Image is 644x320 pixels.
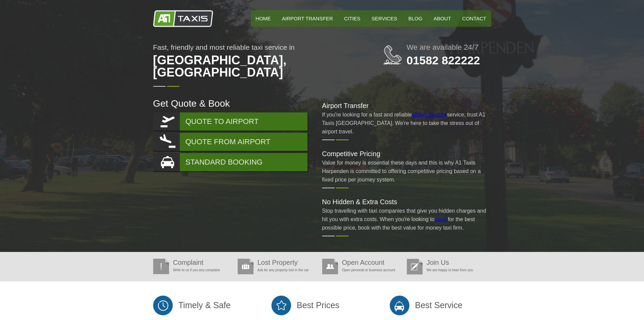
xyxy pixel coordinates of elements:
[412,112,447,118] a: airport transfer
[271,295,373,316] h2: Best Prices
[407,259,423,275] img: Join Us
[322,150,491,157] h2: Competitive Pricing
[322,102,491,109] h2: Airport Transfer
[435,216,448,222] a: travel
[457,10,491,27] a: Contact
[153,153,308,171] a: STANDARD BOOKING
[153,51,356,82] span: [GEOGRAPHIC_DATA], [GEOGRAPHIC_DATA]
[277,10,338,27] a: Airport Transfer
[342,259,385,266] a: Open Account
[429,10,456,27] a: About
[322,110,491,136] p: If you're looking for a fast and reliable service, trust A1 Taxis [GEOGRAPHIC_DATA]. We're here t...
[153,295,255,316] h2: Timely & Safe
[251,10,276,27] a: HOME
[339,10,365,27] a: Cities
[258,259,298,266] a: Lost Property
[153,266,234,274] p: Write to us if you any complaint
[153,259,169,274] img: Complaint
[322,198,491,205] h2: No Hidden & Extra Costs
[407,266,488,274] p: We are happy to hear from you
[427,259,449,266] a: Join Us
[153,112,308,131] a: QUOTE TO AIRPORT
[322,158,491,184] p: Value for money is essential these days and this is why A1 Taxis Harpenden is committed to offeri...
[390,295,491,316] h2: Best Service
[407,44,491,51] h2: We are available 24/7
[153,99,309,108] h2: Get Quote & Book
[238,259,254,274] img: Lost Property
[404,10,427,27] a: Blog
[173,259,204,266] a: Complaint
[322,266,403,274] p: Open personal or business account
[153,10,213,27] img: A1 Taxis
[238,266,319,274] p: Ask for any property lost in the car
[153,133,308,151] a: QUOTE FROM AIRPORT
[322,207,491,232] p: Stop travelling with taxi companies that give you hidden charges and hit you with extra costs. Wh...
[367,10,402,27] a: Services
[407,54,480,67] a: 01582 822222
[153,44,356,82] h1: Fast, friendly and most reliable taxi service in
[322,259,338,274] img: Open Account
